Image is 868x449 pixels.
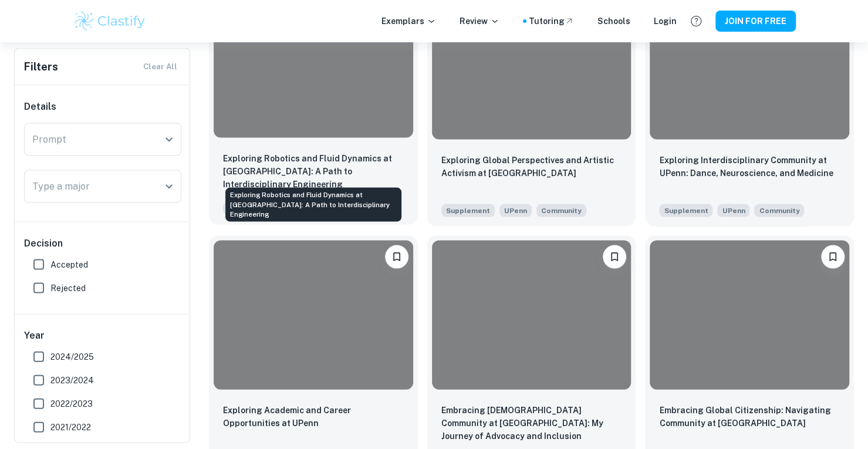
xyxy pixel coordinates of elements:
h6: Decision [24,237,181,251]
span: UPenn [717,204,749,217]
span: Supplement [441,204,495,217]
button: Help and Feedback [686,11,706,31]
span: Rejected [50,282,86,295]
p: Embracing Global Citizenship: Navigating Community at Penn [659,404,840,430]
p: Exploring Interdisciplinary Community at UPenn: Dance, Neuroscience, and Medicine [659,154,840,180]
a: Tutoring [529,15,574,28]
button: Please log in to bookmark exemplars [603,245,626,269]
p: Review [460,15,499,28]
button: Please log in to bookmark exemplars [385,245,408,269]
p: Exploring Academic and Career Opportunities at UPenn [223,404,404,430]
div: Exploring Robotics and Fluid Dynamics at [GEOGRAPHIC_DATA]: A Path to Interdisciplinary Engineering [225,188,401,222]
span: Community [541,205,582,216]
p: Embracing LGBTQ+ Community at Penn: My Journey of Advocacy and Inclusion [441,404,622,443]
span: 2023/2024 [50,374,94,387]
button: Please log in to bookmark exemplars [821,245,845,269]
span: Accepted [50,258,88,271]
p: Exploring Robotics and Fluid Dynamics at Penn: A Path to Interdisciplinary Engineering [223,152,404,191]
button: Open [161,131,177,148]
span: 2024/2025 [50,350,94,363]
span: Community [759,205,799,216]
p: Exemplars [381,15,436,28]
span: How will you explore community at Penn? Consider how Penn will help shape your perspective and id... [754,203,804,217]
button: Open [161,178,177,195]
span: 2022/2023 [50,397,93,410]
h6: Year [24,329,181,343]
a: Login [654,15,677,28]
span: 2021/2022 [50,421,91,434]
p: Exploring Global Perspectives and Artistic Activism at Penn [441,154,622,180]
a: Schools [597,15,630,28]
button: JOIN FOR FREE [715,11,796,32]
span: Supplement [223,202,276,215]
span: How will you explore community at Penn? Consider how Penn will help shape your perspective and id... [536,203,586,217]
span: UPenn [499,204,532,217]
h6: Details [24,100,181,114]
span: Supplement [659,204,712,217]
img: Clastify logo [73,9,147,33]
h6: Filters [24,59,58,75]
